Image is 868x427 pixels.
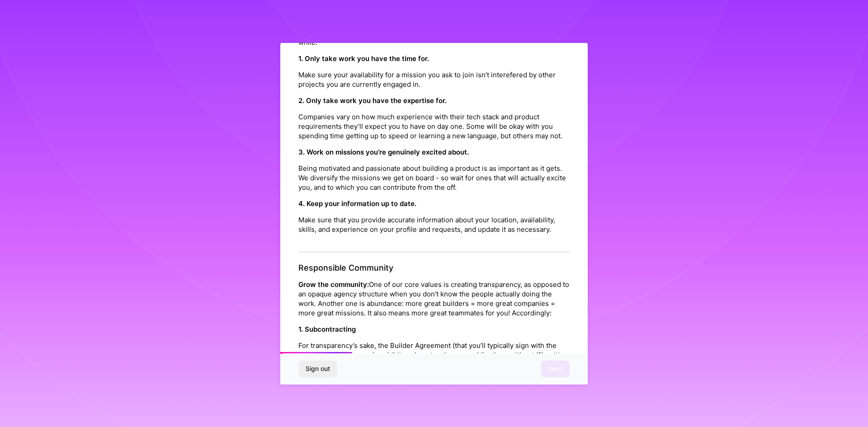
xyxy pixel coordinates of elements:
[298,199,416,208] strong: 4. Keep your information up to date.
[298,280,570,318] p: One of our core values is creating transparency, as opposed to an opaque agency structure when yo...
[298,164,570,192] p: Being motivated and passionate about building a product is as important as it gets. We diversify ...
[298,215,570,234] p: Make sure that you provide accurate information about your location, availability, skills, and ex...
[298,361,337,377] button: Sign out
[298,280,369,289] strong: Grow the community:
[298,96,447,105] strong: 2. Only take work you have the expertise for.
[298,54,429,63] strong: 1. Only take work you have the time for.
[298,263,570,273] h4: Responsible Community
[298,112,570,141] p: Companies vary on how much experience with their tech stack and product requirements they’ll expe...
[298,70,570,89] p: Make sure your availability for a mission you ask to join isn’t interefered by other projects you...
[298,148,469,156] strong: 3. Work on missions you’re genuinely excited about.
[306,364,330,373] span: Sign out
[298,325,356,333] strong: 1. Subcontracting
[298,341,570,379] p: For transparency’s sake, the Builder Agreement (that you’ll typically sign with the companies you...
